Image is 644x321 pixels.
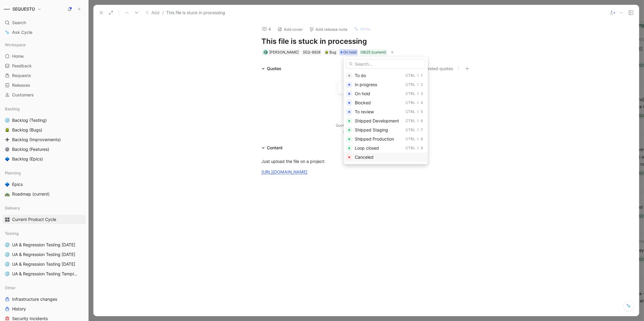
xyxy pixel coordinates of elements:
[416,100,419,106] div: ⇧
[421,82,423,88] div: 2
[416,127,419,133] div: ⇧
[406,118,415,124] div: Ctrl
[416,145,419,151] div: ⇧
[421,127,423,133] div: 7
[406,73,415,79] div: Ctrl
[416,91,419,97] div: ⇧
[355,109,374,114] span: To review
[355,118,399,123] span: Shipped Development
[421,109,423,115] div: 5
[355,154,374,160] span: Canceled
[406,109,415,115] div: Ctrl
[355,91,370,96] span: On hold
[406,145,415,151] div: Ctrl
[346,59,426,69] input: Search...
[355,73,366,78] span: To do
[406,82,415,88] div: Ctrl
[416,136,419,142] div: ⇧
[421,73,422,79] div: 1
[416,73,419,79] div: ⇧
[355,100,371,105] span: Blocked
[416,82,419,88] div: ⇧
[355,136,394,141] span: Shipped Production
[406,127,415,133] div: Ctrl
[406,136,415,142] div: Ctrl
[421,118,423,124] div: 6
[416,118,419,124] div: ⇧
[355,127,388,132] span: Shipped Staging
[421,136,423,142] div: 8
[421,145,423,151] div: 9
[355,145,379,151] span: Loop closed
[406,100,415,106] div: Ctrl
[421,91,423,97] div: 3
[406,91,415,97] div: Ctrl
[421,100,423,106] div: 4
[355,82,377,87] span: In progress
[416,109,419,115] div: ⇧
